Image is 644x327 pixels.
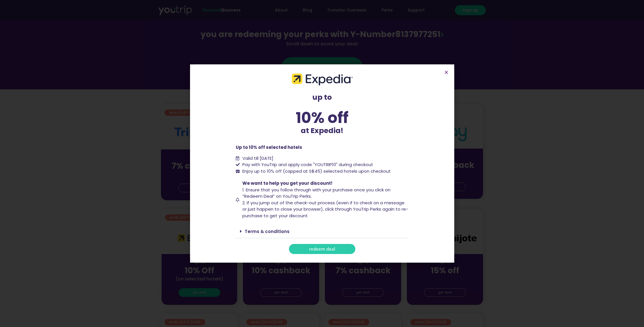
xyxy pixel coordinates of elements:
[242,187,390,199] span: 1. Ensure that you follow through with your purchase once you click on “Redeem Deal” on YouTrip P...
[241,168,391,175] span: Enjoy up to 10% off (capped at S$45) selected hotels upon checkout
[242,180,332,186] span: We want to help you get your discount!
[309,247,335,251] span: redeem deal
[245,228,290,234] a: Terms & conditions
[242,200,408,219] span: 2. If you jump out of the check-out process (even if to check on a message or just happen to clos...
[236,92,408,103] p: up to
[289,244,355,254] a: redeem deal
[236,125,408,136] p: at Expedia!
[241,161,373,168] span: Pay with YouTrip and apply code "YOUTRIP10" during checkout
[444,70,448,74] a: Close
[242,155,273,161] span: Valid till [DATE]
[236,144,408,151] p: Up to 10% off selected hotels
[236,110,408,125] div: 10% off
[236,225,408,238] div: Terms & conditions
